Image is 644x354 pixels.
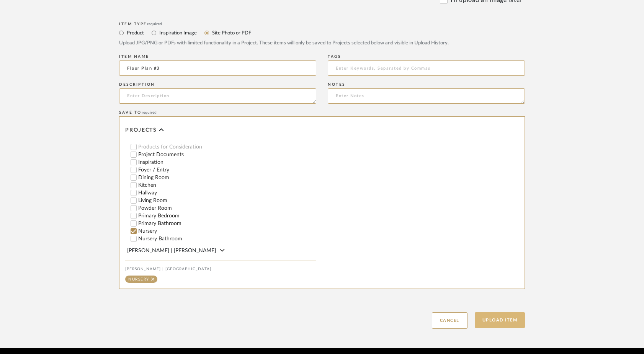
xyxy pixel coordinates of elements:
span: required [147,22,162,26]
button: Upload Item [475,312,525,328]
label: Inspiration [138,160,316,165]
label: Hallway [138,190,316,196]
label: Project Documents [138,152,316,157]
label: Kitchen [138,183,316,188]
div: Item Type [119,22,525,26]
div: [PERSON_NAME] | [GEOGRAPHIC_DATA] [125,267,316,271]
span: Projects [125,127,157,134]
label: Site Photo or PDF [211,29,251,37]
label: Primary Bathroom [138,221,316,226]
label: Nursery [138,228,316,234]
button: Cancel [432,312,467,329]
div: Notes [328,82,525,87]
span: required [142,111,157,114]
mat-radio-group: Select item type [119,28,525,38]
div: Save To [119,110,525,115]
label: Primary Bedroom [138,213,316,219]
label: Inspiration Image [159,29,197,37]
label: Living Room [138,198,316,203]
div: Item name [119,54,316,59]
label: Dining Room [138,175,316,180]
div: Nursery [128,277,149,281]
label: Powder Room [138,206,316,211]
div: Tags [328,54,525,59]
span: [PERSON_NAME] | [PERSON_NAME] [127,248,216,253]
label: Foyer / Entry [138,167,316,173]
div: Upload JPG/PNG or PDFs with limited functionality in a Project. These items will only be saved to... [119,39,525,47]
div: Description [119,82,316,87]
input: Enter Name [119,60,316,76]
label: Product [126,29,144,37]
input: Enter Keywords, Separated by Commas [328,60,525,76]
label: Nursery Bathroom [138,236,316,241]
